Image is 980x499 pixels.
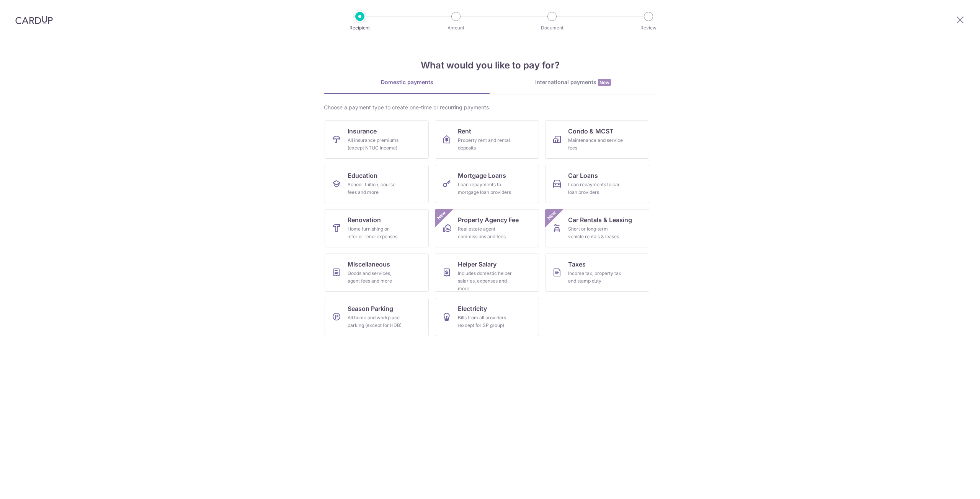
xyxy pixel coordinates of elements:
img: CardUp [15,15,53,24]
a: Helper SalaryIncludes domestic helper salaries, expenses and more [435,254,539,292]
span: Condo & MCST [568,127,614,136]
a: Car Rentals & LeasingShort or long‑term vehicle rentals & leasesNew [545,209,649,247]
div: School, tuition, course fees and more [348,181,403,196]
span: Season Parking [348,304,393,313]
div: All home and workplace parking (except for HDB) [348,314,403,329]
a: TaxesIncome tax, property tax and stamp duty [545,254,649,292]
div: Goods and services, agent fees and more [348,270,403,285]
a: InsuranceAll insurance premiums (except NTUC Income) [325,120,429,159]
p: Recipient [332,24,388,32]
div: Bills from all providers (except for SP group) [458,314,513,329]
div: Includes domestic helper salaries, expenses and more [458,270,513,293]
p: Document [524,24,580,32]
div: Short or long‑term vehicle rentals & leases [568,225,623,241]
div: International payments [490,78,656,86]
div: Loan repayments to mortgage loan providers [458,181,513,196]
a: Season ParkingAll home and workplace parking (except for HDB) [325,298,429,336]
p: Review [620,24,677,32]
a: Mortgage LoansLoan repayments to mortgage loan providers [435,165,539,203]
div: Home furnishing or interior reno-expenses [348,225,403,241]
div: Maintenance and service fees [568,137,623,152]
a: ElectricityBills from all providers (except for SP group) [435,298,539,336]
span: Rent [458,127,471,136]
p: Amount [428,24,484,32]
a: EducationSchool, tuition, course fees and more [325,165,429,203]
span: Renovation [348,215,381,224]
a: Car LoansLoan repayments to car loan providers [545,165,649,203]
a: Condo & MCSTMaintenance and service fees [545,120,649,159]
h4: What would you like to pay for? [324,59,656,72]
a: RentProperty rent and rental deposits [435,120,539,159]
span: New [546,209,558,222]
span: Property Agency Fee [458,215,519,224]
span: Taxes [568,260,586,269]
span: Insurance [348,127,377,136]
div: Choose a payment type to create one-time or recurring payments. [324,104,656,111]
span: Electricity [458,304,487,313]
span: Car Loans [568,171,598,180]
span: Mortgage Loans [458,171,506,180]
span: Education [348,171,377,180]
span: New [435,209,448,222]
span: New [598,79,611,86]
span: Miscellaneous [348,260,390,269]
div: Loan repayments to car loan providers [568,181,623,196]
div: All insurance premiums (except NTUC Income) [348,137,403,152]
span: Helper Salary [458,260,497,269]
div: Income tax, property tax and stamp duty [568,270,623,285]
a: Property Agency FeeReal estate agent commissions and feesNew [435,209,539,247]
div: Property rent and rental deposits [458,137,513,152]
div: Domestic payments [324,78,490,86]
span: Car Rentals & Leasing [568,215,632,224]
a: RenovationHome furnishing or interior reno-expenses [325,209,429,247]
div: Real estate agent commissions and fees [458,225,513,241]
a: MiscellaneousGoods and services, agent fees and more [325,254,429,292]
